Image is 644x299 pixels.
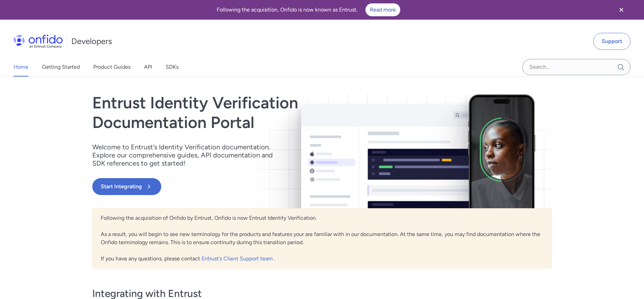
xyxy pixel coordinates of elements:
[365,3,400,16] a: Read more
[14,35,63,48] img: Onfido Logo
[522,59,630,75] input: Onfido search input field
[92,178,414,195] a: Start Integrating
[42,58,80,77] a: Getting Started
[92,208,552,269] div: Following the acquisition of Onfido by Entrust, Onfido is now Entrust Identity Verification. As a...
[8,3,609,16] div: Following the acquisition, Onfido is now known as Entrust.
[201,255,274,262] a: Entrust's Client Support team
[166,58,178,77] a: SDKs
[92,178,161,195] button: Start Integrating
[144,58,152,77] a: API
[92,143,282,167] p: Welcome to Entrust’s Identity Verification documentation. Explore our comprehensive guides, API d...
[71,36,112,47] h1: Developers
[14,58,28,77] a: Home
[593,33,630,50] a: Support
[93,58,130,77] a: Product Guides
[92,93,414,132] h1: Entrust Identity Verification Documentation Portal
[617,6,625,14] svg: Close banner
[609,1,634,18] button: Close banner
